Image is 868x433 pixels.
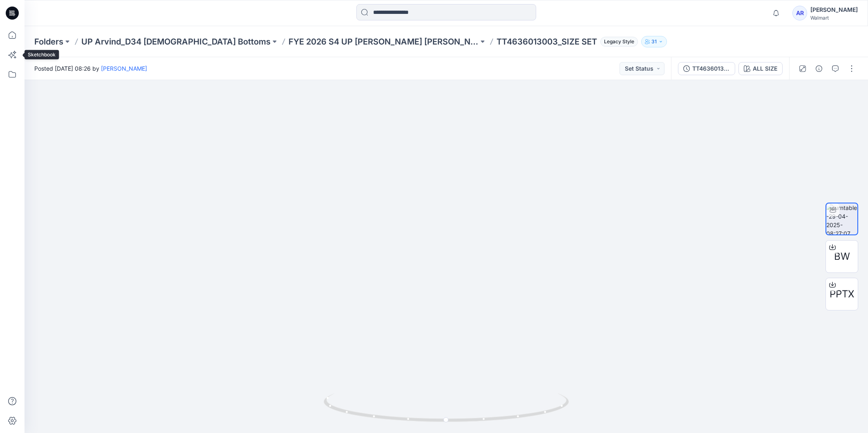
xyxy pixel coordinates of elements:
[753,64,777,73] div: ALL SIZE
[826,203,857,234] img: turntable-29-04-2025-08:27:07
[497,36,597,47] p: TT4636013003_SIZE SET
[651,37,657,46] p: 31
[34,64,147,73] span: Posted [DATE] 08:26 by
[810,5,858,15] div: [PERSON_NAME]
[692,64,730,73] div: TT4636013003_SIZE SET -OPTION 2(Factory proposal)
[792,6,807,20] div: AR
[812,62,825,75] button: Details
[289,36,479,47] a: FYE 2026 S4 UP [PERSON_NAME] [PERSON_NAME]
[678,62,735,75] button: TT4636013003_SIZE SET -OPTION 2(Factory proposal)
[641,36,667,47] button: 31
[34,36,63,47] a: Folders
[101,65,147,72] a: [PERSON_NAME]
[738,62,783,75] button: ALL SIZE
[834,249,850,264] span: BW
[597,36,638,47] button: Legacy Style
[81,36,271,47] a: UP Arvind_D34 [DEMOGRAPHIC_DATA] Bottoms
[810,15,858,21] div: Walmart
[600,37,638,47] span: Legacy Style
[830,287,854,301] span: PPTX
